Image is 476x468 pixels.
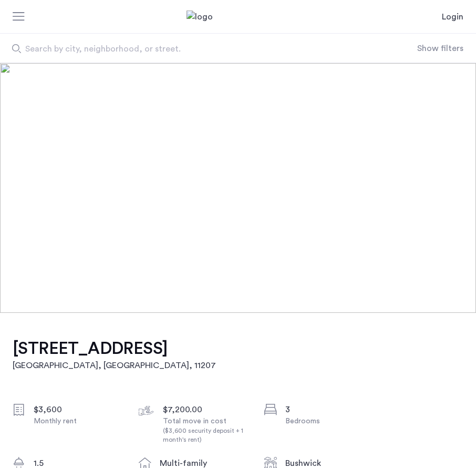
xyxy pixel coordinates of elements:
[285,403,374,416] div: 3
[34,403,122,416] div: $3,600
[163,416,251,444] div: Total move in cost
[13,359,216,372] h2: [GEOGRAPHIC_DATA], [GEOGRAPHIC_DATA] , 11207
[285,416,374,426] div: Bedrooms
[34,416,122,426] div: Monthly rent
[25,43,359,55] span: Search by city, neighborhood, or street.
[442,11,463,23] a: Login
[163,426,251,444] div: ($3,600 security deposit + 1 month's rent)
[13,338,216,359] h1: [STREET_ADDRESS]
[187,11,289,23] a: Cazamio Logo
[13,338,216,372] a: [STREET_ADDRESS][GEOGRAPHIC_DATA], [GEOGRAPHIC_DATA], 11207
[163,403,251,416] div: $7,200.00
[187,11,289,23] img: logo
[417,42,463,55] button: Show or hide filters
